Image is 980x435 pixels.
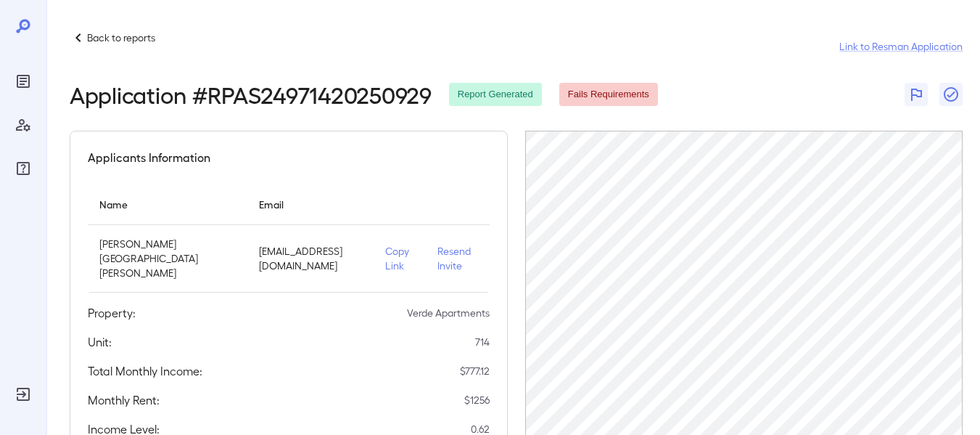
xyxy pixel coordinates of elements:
p: Verde Apartments [407,306,490,320]
h5: Unit: [88,333,112,351]
h5: Monthly Rent: [88,391,160,409]
p: 714 [475,335,490,349]
p: Copy Link [385,244,414,273]
h2: Application # RPAS24971420250929 [70,81,432,107]
p: [EMAIL_ADDRESS][DOMAIN_NAME] [259,244,362,273]
div: Reports [12,70,35,93]
th: Email [247,184,374,225]
h5: Property: [88,304,136,322]
span: Report Generated [449,88,542,102]
p: [PERSON_NAME][GEOGRAPHIC_DATA][PERSON_NAME] [99,237,236,280]
p: Back to reports [87,31,155,45]
p: $ 777.12 [460,364,490,378]
h5: Total Monthly Income: [88,362,202,380]
p: $ 1256 [464,393,490,407]
span: Fails Requirements [559,88,658,102]
div: Log Out [12,383,35,406]
h5: Applicants Information [88,149,210,166]
th: Name [88,184,247,225]
a: Link to Resman Application [839,39,963,54]
p: Resend Invite [437,244,477,273]
button: Flag Report [905,83,928,106]
div: FAQ [12,157,35,180]
table: simple table [88,184,490,293]
button: Close Report [939,83,963,106]
div: Manage Users [12,113,35,137]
